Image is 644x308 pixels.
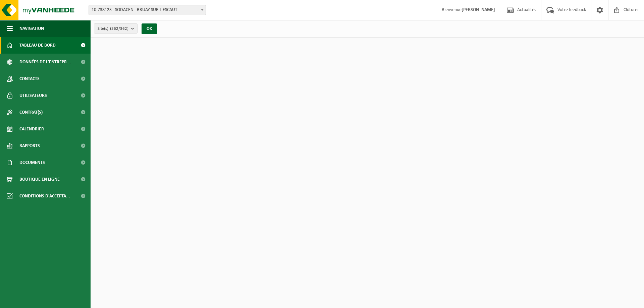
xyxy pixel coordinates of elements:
[19,54,71,70] span: Données de l'entrepr...
[19,188,70,204] span: Conditions d'accepta...
[19,104,43,121] span: Contrat(s)
[19,70,40,87] span: Contacts
[19,87,47,104] span: Utilisateurs
[110,26,128,31] count: (362/362)
[89,5,206,15] span: 10-738123 - SODACEN - BRUAY SUR L ESCAUT
[89,5,206,15] span: 10-738123 - SODACEN - BRUAY SUR L ESCAUT
[19,171,60,188] span: Boutique en ligne
[19,154,45,171] span: Documents
[462,7,495,12] strong: [PERSON_NAME]
[142,23,157,34] button: OK
[19,137,40,154] span: Rapports
[94,23,138,34] button: Site(s)(362/362)
[19,37,56,54] span: Tableau de bord
[19,121,44,137] span: Calendrier
[19,20,44,37] span: Navigation
[98,24,128,34] span: Site(s)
